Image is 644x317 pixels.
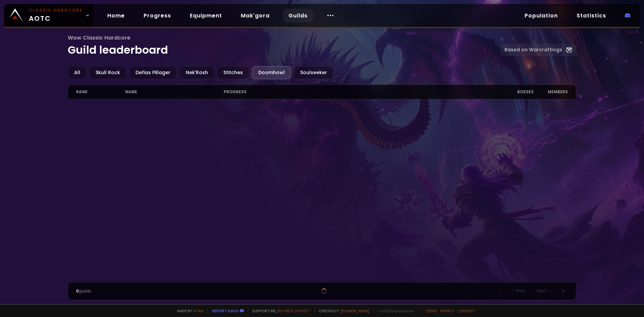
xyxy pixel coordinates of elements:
a: Terms [425,308,437,313]
small: Classic Hardcore [29,7,83,13]
a: Progress [138,9,176,22]
div: Doomhowl [252,66,291,79]
a: Population [519,9,563,22]
a: Based on Warcraftlogs [500,44,576,56]
a: Report a bug [212,308,238,313]
a: Statistics [571,9,611,22]
div: Stitches [217,66,249,79]
span: Next [537,288,546,294]
div: Bosses [494,85,533,99]
div: Defias Pillager [129,66,177,79]
span: Prev [516,288,525,294]
a: Classic HardcoreAOTC [4,4,94,27]
span: AOTC [29,7,83,23]
a: a fan [193,308,203,313]
a: Guilds [283,9,313,22]
a: Home [102,9,130,22]
a: Equipment [184,9,227,22]
a: Consent [457,308,475,313]
a: Mak'gora [235,9,275,22]
div: name [125,85,223,99]
div: members [534,85,568,99]
div: Skull Rock [89,66,126,79]
span: Made by [173,308,203,313]
div: All [68,66,87,79]
div: rank [76,85,125,99]
span: Checkout [315,308,370,313]
span: v. d752d5 - production [374,308,414,313]
h1: Guild leaderboard [68,34,501,58]
a: [DOMAIN_NAME] [340,308,370,313]
div: Soulseeker [294,66,333,79]
span: Wow Classic Hardcore [68,34,501,42]
div: Nek'Rosh [179,66,214,79]
div: guilds [76,288,199,294]
span: 0 [76,288,79,294]
div: progress [224,85,494,99]
img: Warcraftlog [566,47,572,53]
a: Privacy [440,308,454,313]
span: Support me, [248,308,311,313]
a: Buy me a coffee [277,308,311,313]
